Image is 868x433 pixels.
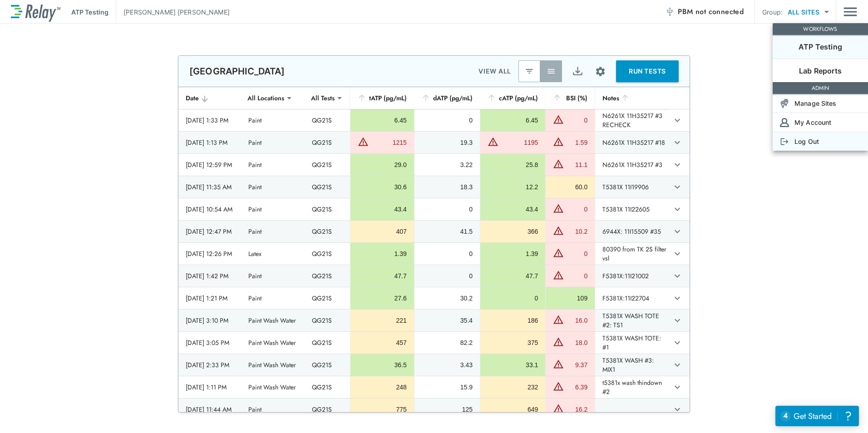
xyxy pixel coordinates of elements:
[780,99,789,108] img: Sites
[799,41,842,52] p: ATP Testing
[774,25,866,33] p: WORKFLOWS
[780,118,789,127] img: Account
[794,98,837,108] p: Manage Sites
[780,137,789,146] img: Log Out Icon
[774,84,866,92] p: ADMIN
[799,65,842,76] p: Lab Reports
[794,118,831,127] p: My Account
[794,137,819,146] p: Log Out
[775,406,859,426] iframe: Resource center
